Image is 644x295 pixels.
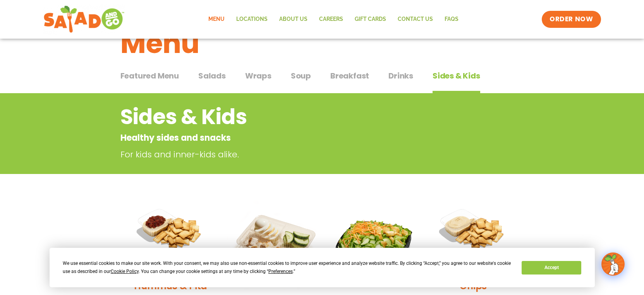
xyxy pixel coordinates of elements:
div: We use essential cookies to make our site work. With your consent, we may also use non-essential ... [63,259,512,276]
span: Salads [198,70,226,82]
span: Breakfast [330,70,369,82]
a: About Us [273,10,313,28]
a: FAQs [439,10,464,28]
a: Locations [230,10,273,28]
h1: Menu [120,22,524,64]
span: Preferences [268,269,293,274]
span: Wraps [245,70,271,82]
span: Sides & Kids [433,70,480,82]
span: Drinks [388,70,413,82]
a: GIFT CARDS [349,10,392,28]
h2: Sides & Kids [120,101,462,133]
a: Careers [313,10,349,28]
a: Contact Us [392,10,439,28]
span: ORDER NOW [550,15,593,24]
span: Cookie Policy [111,269,139,274]
a: ORDER NOW [542,11,601,28]
img: new-SAG-logo-768×292 [43,4,125,35]
p: For kids and inner-kids alike. [120,148,465,161]
img: wpChatIcon [602,253,624,275]
img: Product photo for Hummus & Pita Chips [429,200,518,260]
a: Menu [203,10,230,28]
img: Product photo for Kids’ Salad [328,200,417,290]
img: Product photo for Sundried Tomato Hummus & Pita Chips [126,200,216,260]
p: Healthy sides and snacks [120,131,462,144]
div: Cookie Consent Prompt [50,248,595,287]
nav: Menu [203,10,464,28]
span: Soup [291,70,311,82]
button: Accept [522,261,581,275]
img: Product photo for Snack Pack [227,200,316,290]
span: Featured Menu [120,70,179,82]
div: Tabbed content [120,67,524,94]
